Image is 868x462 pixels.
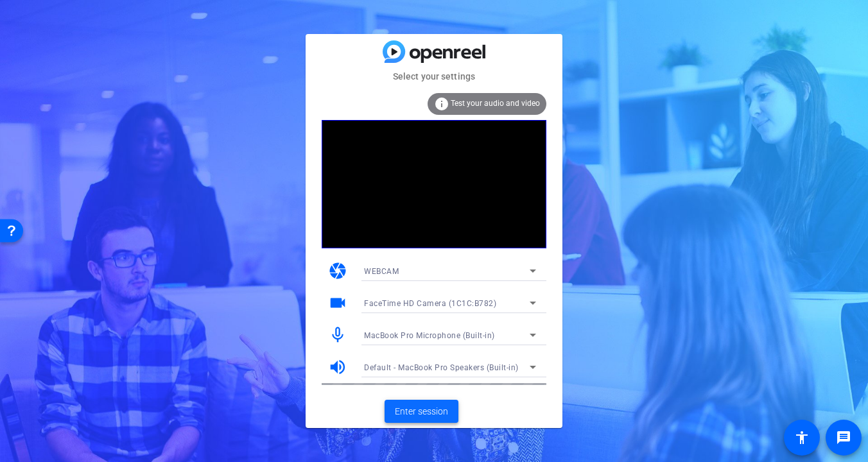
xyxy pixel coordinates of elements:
span: Enter session [395,405,448,418]
span: WEBCAM [364,267,399,276]
mat-icon: camera [328,261,347,280]
mat-icon: mic_none [328,325,347,345]
img: blue-gradient.svg [383,40,485,63]
button: Enter session [385,400,458,423]
span: Default - MacBook Pro Speakers (Built-in) [364,363,519,372]
mat-icon: videocam [328,293,347,312]
span: MacBook Pro Microphone (Built-in) [364,331,495,340]
mat-icon: info [434,96,449,112]
mat-icon: volume_up [328,357,347,377]
span: FaceTime HD Camera (1C1C:B782) [364,299,496,308]
mat-card-subtitle: Select your settings [306,69,562,83]
span: Test your audio and video [451,99,540,108]
mat-icon: accessibility [794,430,810,445]
mat-icon: message [836,430,851,445]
